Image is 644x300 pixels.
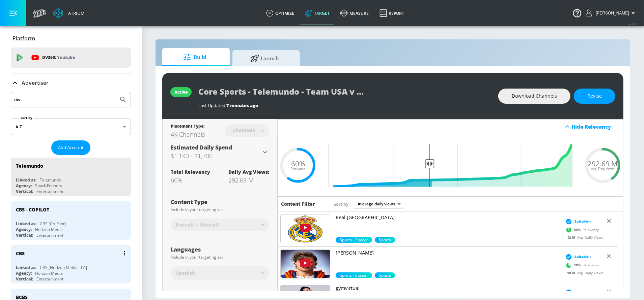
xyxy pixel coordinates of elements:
span: 70 % [574,263,583,268]
div: Platform [11,29,131,48]
div: Channels [229,127,258,133]
div: Estimated Daily Spend$1,190 - $1,700 [171,144,269,161]
span: 99 % [574,227,583,232]
a: Report [374,1,410,25]
p: Advertiser [22,79,49,87]
span: Sports [375,272,395,278]
a: Atrium [53,8,85,18]
p: [PERSON_NAME] [336,249,559,256]
div: 99.0% [375,237,395,243]
div: Suitable › [564,254,591,260]
input: Search by name [13,95,116,104]
span: v 4.24.0 [628,22,637,26]
span: Revise [587,92,602,100]
span: 60% [291,160,305,167]
div: CBSLinked as:CBS [Horizon Media - LA]Agency:Horizon MediaVertical:Entertainment [11,245,131,284]
button: Revise [574,89,615,104]
p: Platform [12,35,35,42]
div: Atrium [65,10,85,16]
div: Spanish [171,266,269,280]
img: UUHYTbWCyso-kHsE9IqpW6fw [281,250,330,278]
div: Linked as: [16,177,36,183]
a: [PERSON_NAME] [336,249,559,272]
div: 292.69 M [228,176,269,184]
div: Horizon Media [35,227,63,232]
div: 70.0% [336,272,372,278]
span: 12 M [567,235,577,240]
a: Target [300,1,335,25]
div: CBS - COPILOTLinked as:CBS [Co-Pilot]Agency:Horizon MediaVertical:Entertainment [11,201,131,240]
img: UUWV3obpZVGgJ3j9FVhEjF2Q [281,214,330,243]
div: Relevancy [564,260,599,270]
div: Last Updated: [198,102,492,108]
a: optimize [261,1,300,25]
span: Pre-roll + Mid-roll [175,222,219,228]
p: gymvirtual [336,285,559,292]
span: Suitable › [575,290,591,295]
span: Spanish [176,270,195,276]
div: Entertainment [36,276,63,282]
div: Daily Avg Views: [228,169,269,175]
span: login as: samantha.yip@zefr.com [593,11,629,15]
div: Total Relevancy [171,169,210,175]
span: Sports - Soccer [336,272,372,278]
div: CBS [Co-Pilot] [40,221,66,227]
div: TelemundoLinked as:TelemundoAgency:Spark FoundryVertical:Entertainment [11,158,131,196]
div: Hide Relevancy [571,123,619,130]
button: [PERSON_NAME] [586,9,637,17]
div: 70.0% [375,272,395,278]
div: Telemundo [16,163,43,169]
input: Final Threshold [325,144,576,187]
button: Add Account [51,140,90,155]
div: CBS - COPILOT [16,206,49,213]
div: A-Z [11,118,131,135]
div: Placement Type: [171,123,205,130]
div: active [174,89,188,95]
span: Estimated Daily Spend [171,144,232,151]
span: Suitable › [575,254,591,259]
div: Suitable › [564,289,591,296]
div: CBS [16,250,25,257]
span: Download Channels [512,92,557,100]
div: 60% [171,176,210,184]
div: Vertical: [16,232,33,238]
a: Real [GEOGRAPHIC_DATA] [336,214,559,237]
button: Open Resource Center [568,3,587,22]
div: Hide Relevancy [278,119,623,134]
button: Submit Search [116,92,131,107]
div: 99.0% [336,237,372,243]
div: Include in your targeting set [171,255,269,259]
a: measure [335,1,374,25]
div: Telemundo [40,177,61,183]
span: 10 M [567,270,577,275]
span: Add Account [58,144,84,152]
span: 292.69 M [588,160,618,167]
span: Suitable › [575,219,591,224]
h3: $1,190 - $1,700 [171,151,261,161]
button: Download Channels [498,89,570,104]
div: Vertical: [16,189,33,194]
div: Linked as: [16,265,36,270]
div: DV360: Youtube [11,47,131,68]
div: Agency: [16,270,32,276]
div: CBS [Horizon Media - LA] [40,265,87,270]
div: Agency: [16,183,32,189]
div: 4K Channels [171,130,205,138]
p: Real [GEOGRAPHIC_DATA] [336,214,559,221]
div: Avg. Daily Views [564,235,603,240]
span: Launch [239,50,290,66]
div: Content Type [171,199,269,205]
label: Sort By [19,116,34,120]
div: Advertiser [11,73,131,92]
p: Youtube [57,54,75,61]
p: DV360: [42,54,75,61]
span: Relevance [290,167,305,170]
div: Agency: [16,227,32,232]
span: 7 minutes ago [226,102,258,108]
span: Build [169,49,220,65]
div: Horizon Media [35,270,63,276]
h6: Content Filter [281,201,315,207]
span: Sports [375,237,395,243]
